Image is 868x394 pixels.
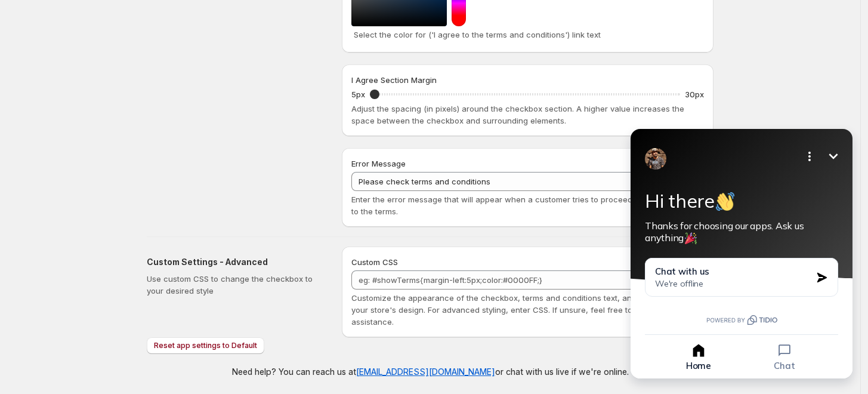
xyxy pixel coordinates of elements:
span: Customize the appearance of the checkbox, terms and conditions text, and popup to match your stor... [351,293,698,327]
p: Use custom CSS to change the checkbox to your desired style [147,273,323,297]
p: Select the color for ('I agree to the terms and conditions') link text [354,29,702,41]
iframe: Tidio Chat [615,114,868,394]
button: Reset app settings to Default [147,337,264,354]
p: 30px [685,88,704,100]
span: Enter the error message that will appear when a customer tries to proceed without agreeing to the... [351,195,698,216]
span: Reset app settings to Default [154,341,257,350]
span: Custom CSS [351,257,398,267]
span: Adjust the spacing (in pixels) around the checkbox section. A higher value increases the space be... [351,104,684,125]
h2: Custom Settings - Advanced [147,256,323,268]
p: 5px [351,88,365,100]
span: Error Message [351,159,406,168]
p: Need help? You can reach us at or chat with us live if we're online. [232,366,629,378]
a: [EMAIL_ADDRESS][DOMAIN_NAME] [356,367,495,377]
span: I Agree Section Margin [351,75,437,85]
